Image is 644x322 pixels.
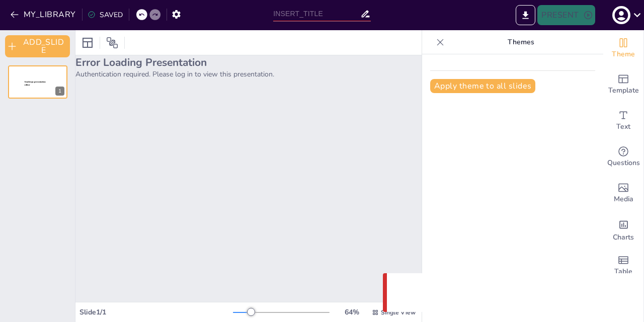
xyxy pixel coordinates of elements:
[614,194,633,205] span: Media
[537,5,595,25] button: PRESENT
[8,7,80,23] button: MY_LIBRARY
[614,266,632,277] span: Table
[616,121,630,132] span: Text
[603,139,643,175] div: Get real-time input from your audience
[79,35,96,51] div: Layout
[5,35,70,57] button: ADD_SLIDE
[603,175,643,211] div: Add images, graphics, shapes or video
[106,37,118,49] span: Position
[75,55,422,69] h2: Error Loading Presentation
[607,157,640,169] span: Questions
[613,232,634,243] span: Charts
[603,103,643,139] div: Add text boxes
[430,79,535,93] button: Apply theme to all slides
[79,307,233,317] div: Slide 1 / 1
[88,10,123,20] div: SAVED
[448,30,593,54] p: Themes
[603,30,643,66] div: Change the overall theme
[603,248,643,284] div: Add a table
[516,5,535,25] button: EXPORT_TO_POWERPOINT
[25,81,46,87] span: Sendsteps presentation editor
[75,69,422,79] p: Authentication required. Please log in to view this presentation.
[381,308,416,316] span: Single View
[8,65,67,99] div: Sendsteps presentation editor1
[55,87,64,96] div: 1
[415,287,604,299] p: Your request was made with invalid credentials.
[603,66,643,103] div: Add ready made slides
[603,211,643,248] div: Add charts and graphs
[612,49,635,60] span: Theme
[608,85,639,96] span: Template
[273,7,360,21] input: INSERT_TITLE
[340,307,364,317] div: 64 %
